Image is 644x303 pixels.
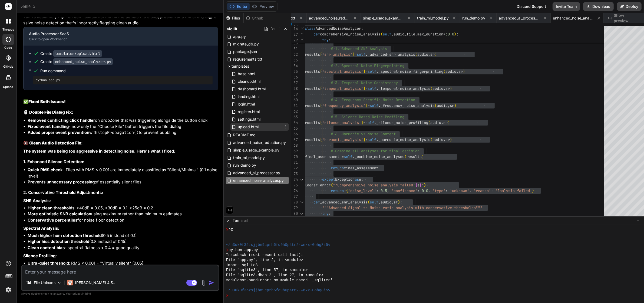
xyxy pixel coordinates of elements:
strong: Silence Profiling: [23,253,57,258]
div: 64 [291,120,298,126]
span: , [391,32,394,37]
span: try [322,211,329,216]
span: ) [422,154,424,159]
span: advanced_noise_reduction.py [309,15,349,21]
span: ( [381,32,383,37]
span: class [305,26,316,31]
span: # 1. Advanced SNR Analysis [331,46,387,51]
span: Run command [40,68,213,74]
span: } [532,188,534,193]
span: self [368,69,376,74]
label: GitHub [3,64,13,69]
span: : [329,37,331,42]
li: for noise floor detection [28,217,218,223]
span: : [361,177,363,182]
li: on dropZone that was triggering alongside the button click [28,117,218,124]
span: landing.html [237,93,260,100]
span: audio [432,137,443,142]
span: [ [320,69,322,74]
span: vidlift [21,4,36,9]
span: self [368,137,376,142]
span: import sqlite3 [226,263,258,268]
img: Claude 4 Sonnet [67,280,73,285]
strong: Spectral Analysis: [23,226,59,231]
span: ] [363,69,365,74]
span: migrate_db.py [233,41,259,47]
span: : [400,200,402,205]
span: simple_usage_example.py [363,15,404,21]
span: audio [432,86,443,91]
span: self [383,32,391,37]
span: return [331,166,344,170]
span: advanced_noise_reduction.py [233,139,286,146]
span: self [365,120,374,125]
span: : [445,188,448,193]
li: (0.8 instead of 0.15) [28,239,218,245]
span: ) [398,200,400,205]
span: Traceback (most recent call last): [226,252,303,258]
div: 60 [291,97,298,103]
span: final_assessment = [305,154,344,159]
span: def [313,32,320,37]
span: : [491,188,493,193]
div: 56 [291,74,298,80]
div: 70 [291,154,298,160]
span: train_ml_model.py [417,15,449,21]
span: , [456,69,458,74]
span: : [417,188,420,193]
strong: 🔇 Clean Audio Detection Fix: [23,140,83,146]
span: [ [320,103,322,108]
span: results [305,52,320,57]
button: Deploy [617,2,642,11]
span: : [376,188,378,193]
span: 'spectral_analysis' [322,69,363,74]
span: results [407,154,422,159]
span: audio [430,120,441,125]
li: - now only the "Choose File" button triggers the file dialog [28,124,218,130]
span: ._combine_noise_analyses [352,154,404,159]
span: , [441,120,443,125]
span: return [331,188,344,193]
span: , [391,200,394,205]
p: Always double-check its answers. Your in Bind [21,291,219,296]
div: 67 [291,137,298,143]
span: sr [445,137,450,142]
span: train_ml_model.py [233,154,265,161]
span: self [370,200,378,205]
button: Preview [250,3,276,10]
span: 'silence_analysis' [322,120,361,125]
div: 77 [291,194,298,199]
div: Click to open Workbench [29,37,204,41]
div: 79 [291,205,298,211]
li: with to prevent bubbling [28,130,218,136]
span: audio [381,200,391,205]
span: requirements.txt [233,56,263,62]
span: = [355,52,357,57]
span: 'unknown' [450,188,469,193]
li: : >40dB = 0.05, >30dB = 0.1, >25dB = 0.2 [28,205,218,211]
div: 66 [291,131,298,137]
span: [ [320,137,322,142]
span: File "app.py", line 2, in <module> [226,258,303,263]
strong: Prevents unnecessary processing [28,179,95,185]
div: 78 [291,199,298,205]
img: attachment [200,280,207,286]
span: except [322,177,335,182]
span: sr [450,103,454,108]
span: ^C [229,227,233,232]
span: ._frequency_noise_analysis [378,103,435,108]
span: run_demo.py [233,162,257,169]
span: app.py [233,33,246,40]
span: # Combine all analyses for final decision [331,149,420,153]
div: 57 [291,80,298,86]
span: ) [424,183,426,187]
button: − [636,216,641,225]
span: ( [443,69,445,74]
span: ( [404,154,407,159]
div: 51 [291,46,298,52]
span: ~/u3uk0f35zsjjbn9cprh6fq9h0p4tm2-wnxx-0ohg8i5v [226,288,330,293]
div: Github [244,15,266,21]
div: Create [40,51,102,56]
label: code [5,45,12,50]
div: 68 [291,143,298,148]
